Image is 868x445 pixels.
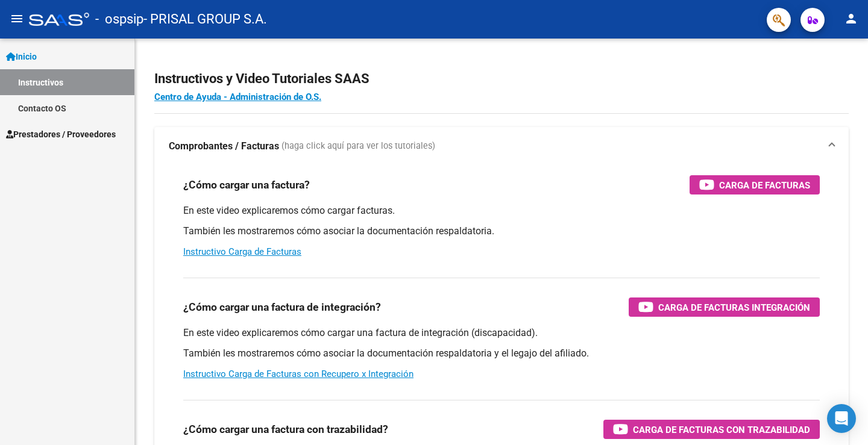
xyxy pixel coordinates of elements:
[658,300,810,315] span: Carga de Facturas Integración
[844,11,858,26] mat-icon: person
[6,50,37,63] span: Inicio
[154,127,849,166] mat-expansion-panel-header: Comprobantes / Facturas (haga click aquí para ver los tutoriales)
[629,297,820,317] button: Carga de Facturas Integración
[10,11,24,26] mat-icon: menu
[633,422,810,437] span: Carga de Facturas con Trazabilidad
[95,6,143,33] span: - ospsip
[183,246,301,257] a: Instructivo Carga de Facturas
[183,225,820,238] p: También les mostraremos cómo asociar la documentación respaldatoria.
[183,369,414,379] a: Instructivo Carga de Facturas con Recupero x Integración
[183,347,820,360] p: También les mostraremos cómo asociar la documentación respaldatoria y el legajo del afiliado.
[6,128,116,141] span: Prestadores / Proveedores
[603,420,820,439] button: Carga de Facturas con Trazabilidad
[827,404,856,433] div: Open Intercom Messenger
[183,421,388,438] h3: ¿Cómo cargar una factura con trazabilidad?
[183,176,310,193] h3: ¿Cómo cargar una factura?
[183,299,381,316] h3: ¿Cómo cargar una factura de integración?
[154,67,849,90] h2: Instructivos y Video Tutoriales SAAS
[154,92,321,102] a: Centro de Ayuda - Administración de O.S.
[143,6,267,33] span: - PRISAL GROUP S.A.
[719,178,810,193] span: Carga de Facturas
[183,326,820,340] p: En este video explicaremos cómo cargar una factura de integración (discapacidad).
[690,175,820,194] button: Carga de Facturas
[183,204,820,217] p: En este video explicaremos cómo cargar facturas.
[169,140,279,153] strong: Comprobantes / Facturas
[281,140,435,153] span: (haga click aquí para ver los tutoriales)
